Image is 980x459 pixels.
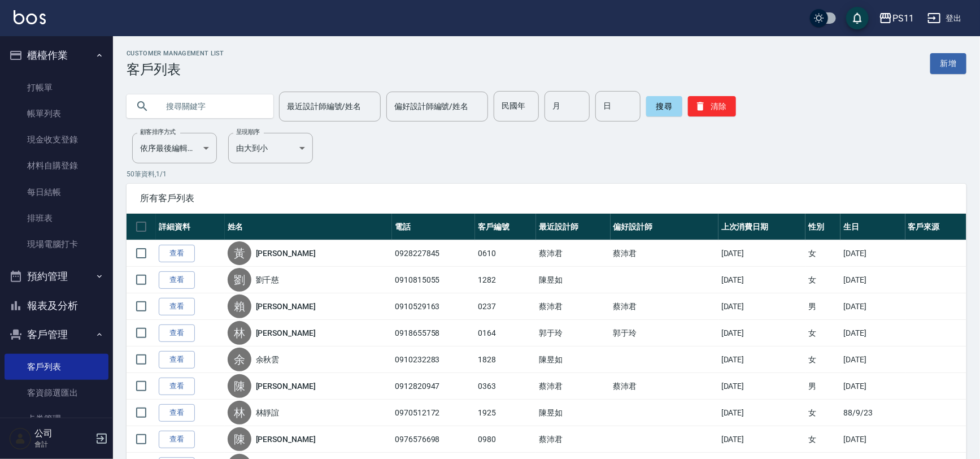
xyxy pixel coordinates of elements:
td: 郭于玲 [611,320,718,347]
a: 客資篩選匯出 [5,380,108,406]
td: 女 [805,400,840,426]
div: 陳 [228,374,251,398]
td: [DATE] [840,373,905,400]
div: 陳 [228,427,251,451]
td: 郭于玲 [536,320,610,347]
a: [PERSON_NAME] [256,301,316,312]
td: 蔡沛君 [611,293,718,320]
a: 查看 [159,245,195,262]
td: 蔡沛君 [611,373,718,400]
a: 新增 [930,53,966,74]
td: 女 [805,347,840,373]
h2: Customer Management List [127,50,224,57]
td: 88/9/23 [840,400,905,426]
th: 偏好設計師 [611,214,718,240]
td: 蔡沛君 [536,373,610,400]
label: 顧客排序方式 [140,128,176,136]
button: 搜尋 [646,96,682,116]
td: 0910232283 [392,347,475,373]
div: 依序最後編輯時間 [132,133,217,163]
td: 0980 [475,426,536,453]
td: 蔡沛君 [536,240,610,267]
div: 黃 [228,241,251,265]
td: 陳昱如 [536,400,610,426]
a: [PERSON_NAME] [256,327,316,339]
td: 男 [805,293,840,320]
label: 呈現順序 [236,128,260,136]
td: [DATE] [718,347,805,373]
a: 查看 [159,298,195,315]
a: 查看 [159,351,195,369]
h5: 公司 [34,428,92,439]
td: 0912820947 [392,373,475,400]
td: 0928227845 [392,240,475,267]
td: 蔡沛君 [536,293,610,320]
th: 詳細資料 [156,214,225,240]
div: 賴 [228,295,251,318]
div: 林 [228,401,251,425]
a: 材料自購登錄 [5,153,108,179]
a: 查看 [159,324,195,342]
td: 0970512172 [392,400,475,426]
td: [DATE] [840,240,905,267]
a: 查看 [159,378,195,395]
td: [DATE] [718,267,805,293]
a: 查看 [159,404,195,422]
td: 0610 [475,240,536,267]
td: 女 [805,426,840,453]
td: [DATE] [718,373,805,400]
h3: 客戶列表 [127,62,224,77]
td: 0910529163 [392,293,475,320]
button: 客戶管理 [5,320,108,349]
a: 打帳單 [5,75,108,101]
button: 報表及分析 [5,291,108,321]
div: PS11 [892,11,914,25]
a: [PERSON_NAME] [256,434,316,445]
td: 0363 [475,373,536,400]
a: 帳單列表 [5,101,108,127]
th: 姓名 [225,214,392,240]
td: 1925 [475,400,536,426]
a: 查看 [159,271,195,289]
img: Person [9,427,32,450]
button: 清除 [688,96,736,116]
td: 0237 [475,293,536,320]
a: [PERSON_NAME] [256,248,316,259]
td: 0910815055 [392,267,475,293]
a: 客戶列表 [5,354,108,380]
td: 女 [805,240,840,267]
th: 客戶編號 [475,214,536,240]
td: 陳昱如 [536,267,610,293]
button: 櫃檯作業 [5,41,108,70]
td: [DATE] [718,426,805,453]
td: 0164 [475,320,536,347]
td: 0976576698 [392,426,475,453]
td: [DATE] [718,240,805,267]
td: [DATE] [840,347,905,373]
span: 所有客戶列表 [140,193,953,204]
p: 會計 [34,439,92,449]
td: [DATE] [840,426,905,453]
div: 林 [228,321,251,345]
td: 女 [805,320,840,347]
th: 最近設計師 [536,214,610,240]
th: 上次消費日期 [718,214,805,240]
td: 男 [805,373,840,400]
td: 陳昱如 [536,347,610,373]
a: [PERSON_NAME] [256,380,316,392]
td: [DATE] [718,293,805,320]
a: 現金收支登錄 [5,127,108,153]
th: 生日 [840,214,905,240]
p: 50 筆資料, 1 / 1 [127,169,966,179]
button: PS11 [874,7,918,30]
a: 排班表 [5,205,108,231]
a: 查看 [159,431,195,448]
td: 蔡沛君 [536,426,610,453]
a: 每日結帳 [5,179,108,205]
div: 余 [228,348,251,371]
td: 女 [805,267,840,293]
td: [DATE] [840,293,905,320]
th: 性別 [805,214,840,240]
td: 蔡沛君 [611,240,718,267]
button: 預約管理 [5,262,108,291]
